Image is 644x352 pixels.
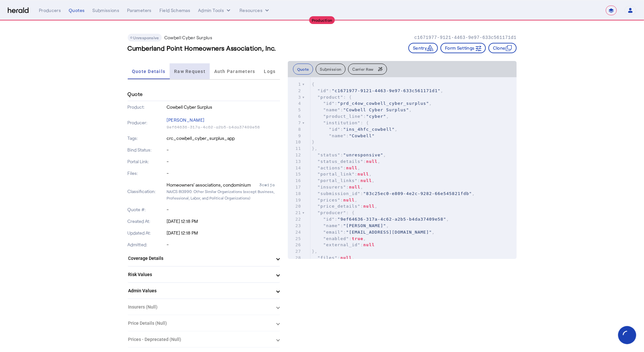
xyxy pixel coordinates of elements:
span: "files" [318,255,338,260]
div: Submissions [92,7,119,14]
span: "prices" [318,198,341,202]
button: Carrier Raw [348,64,387,75]
span: "Cowbell Cyber Surplus" [343,107,409,112]
mat-expansion-panel-header: Risk Values [128,267,280,282]
div: 26 [288,242,302,248]
mat-panel-title: Coverage Details [128,255,272,262]
div: 6 [288,113,302,120]
span: "name" [323,223,340,228]
p: Created At: [128,218,166,225]
span: "83c25ec0-e809-4e2c-9282-66e545821fdb" [363,191,472,196]
button: Clone [488,43,517,53]
span: null [343,198,355,202]
div: 17 [288,184,302,190]
span: : { [312,120,369,125]
span: : [312,242,375,247]
div: 25 [288,236,302,242]
div: 20 [288,203,302,210]
span: "producer" [318,210,346,215]
img: Herald Logo [8,7,29,14]
div: 3 [288,94,302,101]
span: "c1671977-9121-4463-9e97-633c561171d1" [332,88,440,93]
span: : , [312,101,432,106]
div: Producers [39,7,61,14]
span: "external_id" [323,242,360,247]
span: : , [312,255,355,260]
span: "9ef64636-317a-4c62-a2b5-b4da37409e58" [337,217,446,222]
p: - [167,170,280,176]
p: Cowbell Cyber Surplus [167,104,280,110]
p: Cowbell Cyber Surplus [164,34,212,41]
p: c1671977-9121-4463-9e97-633c561171d1 [414,34,516,41]
div: 1 [288,81,302,88]
span: : , [312,152,386,157]
mat-panel-title: Admin Values [128,287,272,294]
span: "prd_c4ow_cowbell_cyber_surplus" [337,101,429,106]
span: : , [312,127,398,132]
div: 28 [288,255,302,261]
span: }, [312,249,318,254]
mat-expansion-panel-header: Admin Values [128,283,280,298]
div: 8 [288,126,302,133]
span: true [352,236,363,241]
span: "email" [323,230,343,235]
span: : , [312,230,435,235]
div: 5 [288,107,302,113]
span: Quote Details [132,69,165,74]
p: Updated At: [128,230,166,236]
span: "ins_4hfc_cowbell" [343,127,395,132]
p: NAICS 813990: Other Similar Organizations (except Business, Professional, Labor, and Political Or... [167,188,280,201]
span: : , [312,217,449,222]
div: 4 [288,100,302,107]
span: "Cowbell" [349,133,375,138]
span: "id" [318,88,329,93]
div: 7 [288,120,302,126]
span: "price_details" [318,204,360,209]
div: 12 [288,152,302,158]
div: 27 [288,248,302,255]
span: "institution" [323,120,360,125]
span: null [349,185,360,189]
herald-code-block: quote [288,77,517,259]
div: 14 [288,165,302,171]
div: Field Schemas [159,7,191,14]
div: 22 [288,216,302,223]
span: : , [312,88,443,93]
span: : { [312,95,352,100]
p: Files: [128,170,166,176]
span: : , [312,114,389,119]
span: "product" [318,95,343,100]
span: : , [312,191,475,196]
div: Quotes [69,7,85,14]
span: Logs [264,69,275,74]
span: : { [312,210,355,215]
span: "portal_links" [318,178,358,183]
span: : , [312,204,378,209]
span: null [340,255,352,260]
div: 18 [288,190,302,197]
span: : , [312,223,389,228]
span: null [363,204,375,209]
span: "insurers" [318,185,346,189]
p: Admitted: [128,241,166,248]
span: "[PERSON_NAME]" [343,223,386,228]
button: Submission [316,64,345,75]
span: : , [312,198,357,202]
span: "product_line" [323,114,363,119]
h4: Quote [128,90,143,98]
p: Bind Status: [128,147,166,153]
div: Parameters [127,7,152,14]
span: "status_details" [318,159,363,164]
span: : , [312,185,363,189]
button: internal dropdown menu [198,7,232,14]
span: "submission_id" [318,191,360,196]
div: 23 [288,223,302,229]
span: : , [312,178,375,183]
div: 19 [288,197,302,203]
p: [DATE] 12:18 PM [167,230,280,236]
div: 2 [288,88,302,94]
span: null [357,172,369,176]
div: 24 [288,229,302,236]
button: Resources dropdown menu [240,7,270,14]
div: 10 [288,139,302,145]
